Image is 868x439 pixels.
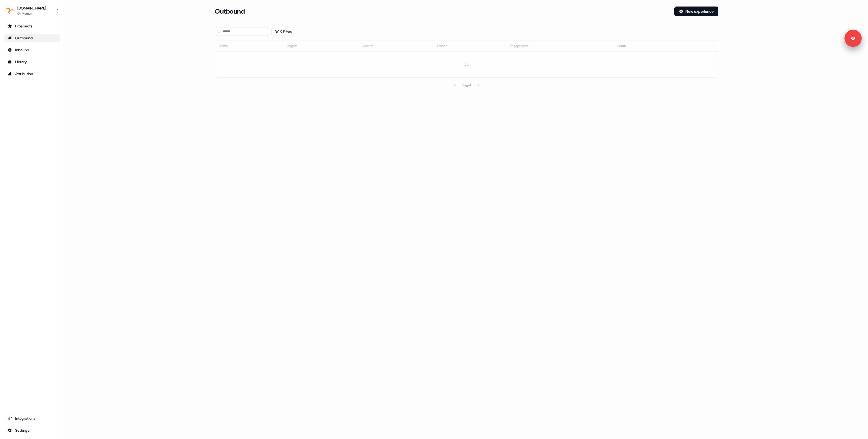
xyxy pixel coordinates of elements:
[8,428,57,433] div: Settings
[8,71,57,77] div: Attribution
[8,59,57,65] div: Library
[674,7,718,16] button: New experience
[4,34,60,42] a: Go to outbound experience
[4,426,60,435] a: Go to integrations
[4,70,60,78] a: Go to attribution
[4,58,60,66] a: Go to templates
[17,5,46,11] div: [DOMAIN_NAME]
[4,22,60,30] a: Go to prospects
[271,27,295,36] button: 0 Filters
[4,4,60,17] button: [DOMAIN_NAME]Or Maman
[8,416,57,421] div: Integrations
[8,47,57,53] div: Inbound
[4,414,60,423] a: Go to integrations
[8,23,57,29] div: Prospects
[17,11,46,16] div: Or Maman
[8,35,57,41] div: Outbound
[215,7,245,15] h3: Outbound
[4,46,60,54] a: Go to Inbound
